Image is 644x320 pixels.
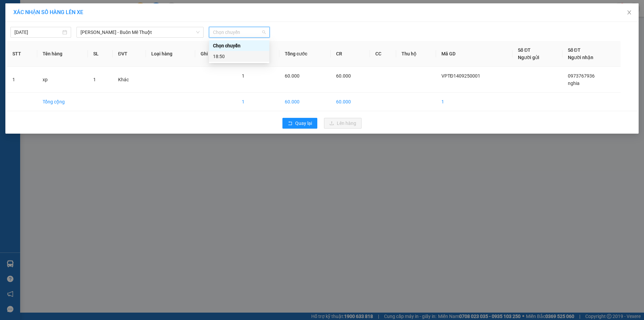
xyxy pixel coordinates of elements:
[620,3,639,22] button: Close
[627,10,632,15] span: close
[213,27,266,37] span: Chọn chuyến
[37,41,88,67] th: Tên hàng
[331,93,370,111] td: 60.000
[37,67,88,93] td: xp
[7,41,37,67] th: STT
[14,29,61,36] input: 14/09/2025
[209,40,269,51] div: Chọn chuyến
[370,41,396,67] th: CC
[568,73,595,79] span: 0973767936
[196,30,200,34] span: down
[436,41,513,67] th: Mã GD
[336,73,351,79] span: 60.000
[213,53,265,60] div: 18:50
[396,41,436,67] th: Thu hộ
[213,42,265,49] div: Chọn chuyến
[568,47,581,53] span: Số ĐT
[282,118,317,129] button: rollbackQuay lại
[279,41,331,67] th: Tổng cước
[242,73,245,79] span: 1
[324,118,362,129] button: uploadLên hàng
[288,121,292,126] span: rollback
[88,41,113,67] th: SL
[441,73,480,79] span: VPTĐ1409250001
[80,27,200,37] span: Hồ Chí Minh - Buôn Mê Thuột
[236,93,279,111] td: 1
[279,93,331,111] td: 60.000
[295,120,312,127] span: Quay lại
[568,81,580,86] span: nghia
[113,67,146,93] td: Khác
[195,41,237,67] th: Ghi chú
[518,47,531,53] span: Số ĐT
[113,41,146,67] th: ĐVT
[436,93,513,111] td: 1
[285,73,300,79] span: 60.000
[331,41,370,67] th: CR
[568,55,593,60] span: Người nhận
[518,55,539,60] span: Người gửi
[7,67,37,93] td: 1
[13,9,83,15] span: XÁC NHẬN SỐ HÀNG LÊN XE
[146,41,195,67] th: Loại hàng
[93,77,96,82] span: 1
[37,93,88,111] td: Tổng cộng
